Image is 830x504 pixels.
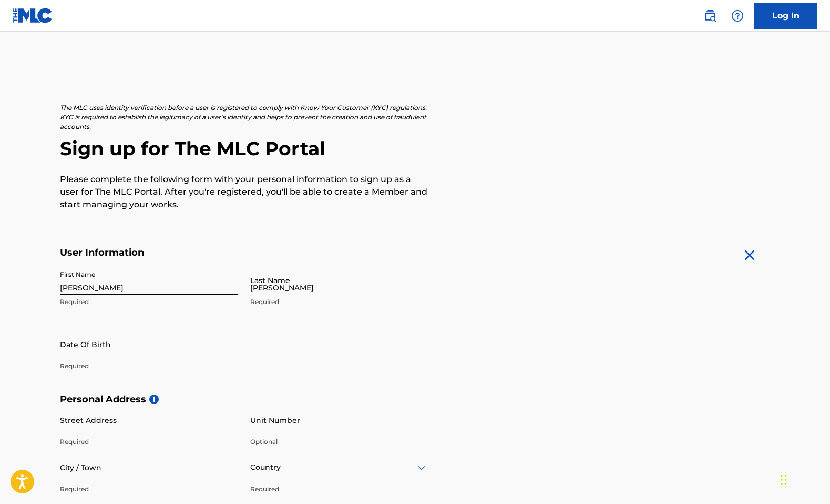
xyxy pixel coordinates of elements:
[60,137,771,160] h2: Sign up for The MLC Portal
[13,8,53,23] img: MLC Logo
[250,485,428,494] p: Required
[704,9,716,22] img: search
[149,395,159,404] span: i
[60,173,428,211] p: Please complete the following form with your personal information to sign up as a user for The ML...
[781,464,787,496] div: Drag
[250,297,428,307] p: Required
[700,5,721,26] a: Public Search
[731,9,744,22] img: help
[60,247,428,259] h5: User Information
[727,5,748,26] div: Help
[60,485,238,494] p: Required
[250,437,428,447] p: Optional
[60,361,238,371] p: Required
[60,297,238,307] p: Required
[60,394,771,406] h5: Personal Address
[60,103,428,132] p: The MLC uses identity verification before a user is registered to comply with Know Your Customer ...
[741,247,758,264] img: close
[777,453,830,504] iframe: Chat Widget
[60,437,238,447] p: Required
[754,3,817,29] a: Log In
